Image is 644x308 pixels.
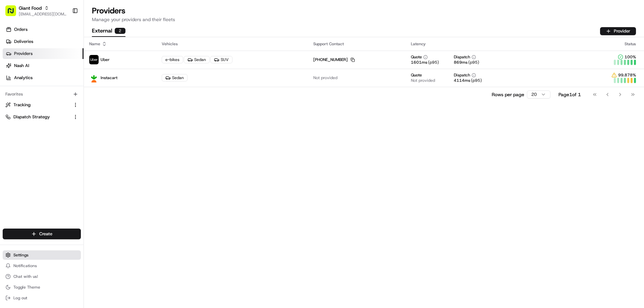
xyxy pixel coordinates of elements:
[625,54,636,60] span: 100 %
[558,91,581,98] div: Page 1 of 1
[3,112,81,122] button: Dispatch Strategy
[7,98,12,103] div: 📗
[3,24,84,35] a: Orders
[618,72,636,78] span: 99.878 %
[5,114,70,120] a: Dispatch Strategy
[47,113,81,119] a: Powered byPylon
[411,41,570,47] div: Latency
[313,41,400,47] div: Support Contact
[19,5,42,11] button: Giant Food
[581,41,639,47] div: Status
[23,71,85,76] div: We're available if you need us!
[57,98,62,103] div: 💻
[89,55,99,64] img: profile_uber_ahold_partner.png
[63,97,108,104] span: API Documentation
[67,114,81,119] span: Pylon
[89,41,151,47] div: Name
[471,78,482,83] span: (p95)
[54,95,110,107] a: 💻API Documentation
[411,72,422,78] span: Quote
[7,7,20,20] img: Nash
[313,75,337,80] span: Not provided
[13,263,37,268] span: Notifications
[411,54,428,60] button: Quote
[7,27,122,38] p: Welcome 👋
[92,25,125,37] button: External
[3,229,81,239] button: Create
[492,91,524,98] p: Rows per page
[14,75,33,81] span: Analytics
[4,95,54,107] a: 📗Knowledge Base
[13,252,29,258] span: Settings
[101,75,117,80] span: Instacart
[13,114,50,120] span: Dispatch Strategy
[3,100,81,110] button: Tracking
[3,72,84,83] a: Analytics
[3,89,81,100] div: Favorites
[17,43,111,50] input: Clear
[411,60,427,65] span: 1601 ms
[454,72,476,78] button: Dispatch
[3,272,81,281] button: Chat with us!
[454,54,476,60] button: Dispatch
[92,16,636,23] p: Manage your providers and their fleets
[114,66,122,74] button: Start new chat
[19,11,67,17] button: [EMAIL_ADDRESS][DOMAIN_NAME]
[5,102,70,108] a: Tracking
[3,283,81,292] button: Toggle Theme
[210,56,232,63] div: SUV
[428,60,439,65] span: (p95)
[115,28,125,34] div: 2
[600,27,636,35] button: Provider
[3,36,84,47] a: Deliveries
[313,57,355,62] div: [PHONE_NUMBER]
[14,39,33,45] span: Deliveries
[3,261,81,270] button: Notifications
[162,56,183,63] div: e-bikes
[3,48,84,59] a: Providers
[101,57,110,62] span: Uber
[39,231,52,237] span: Create
[3,293,81,303] button: Log out
[23,64,110,71] div: Start new chat
[184,56,210,63] div: Sedan
[454,78,470,83] span: 4114 ms
[13,295,27,301] span: Log out
[3,3,69,19] button: Giant Food[EMAIL_ADDRESS][DOMAIN_NAME]
[162,74,187,81] div: Sedan
[468,60,479,65] span: (p95)
[14,63,29,69] span: Nash AI
[3,60,84,71] a: Nash AI
[454,60,468,65] span: 869 ms
[13,102,31,108] span: Tracking
[13,274,38,279] span: Chat with us!
[13,97,51,104] span: Knowledge Base
[162,41,303,47] div: Vehicles
[13,285,40,290] span: Toggle Theme
[89,73,99,82] img: profile_instacart_ahold_partner.png
[92,5,636,16] h1: Providers
[411,78,435,83] span: Not provided
[14,51,33,57] span: Providers
[3,250,81,260] button: Settings
[14,26,28,33] span: Orders
[7,64,19,76] img: 1736555255976-a54dd68f-1ca7-489b-9aae-adbdc363a1c4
